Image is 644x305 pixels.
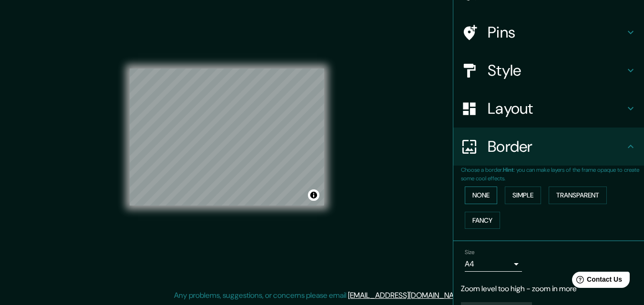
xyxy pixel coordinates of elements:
iframe: Help widget launcher [559,268,634,295]
div: Style [453,51,644,89]
b: Hint [503,166,514,174]
h4: Layout [488,99,625,118]
canvas: Map [130,69,324,206]
h4: Pins [488,23,625,42]
a: [EMAIL_ADDRESS][DOMAIN_NAME] [348,290,466,300]
button: Transparent [549,187,607,204]
div: A4 [465,256,522,272]
h4: Style [488,61,625,80]
p: Zoom level too high - zoom in more [461,283,636,295]
button: Simple [505,187,541,204]
p: Choose a border. : you can make layers of the frame opaque to create some cool effects. [461,166,644,183]
label: Size [465,248,475,256]
button: None [465,187,497,204]
button: Toggle attribution [308,189,319,201]
h4: Border [488,137,625,156]
button: Fancy [465,212,500,229]
div: Pins [453,13,644,51]
div: Layout [453,89,644,128]
p: Any problems, suggestions, or concerns please email . [174,290,467,301]
div: Border [453,128,644,166]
